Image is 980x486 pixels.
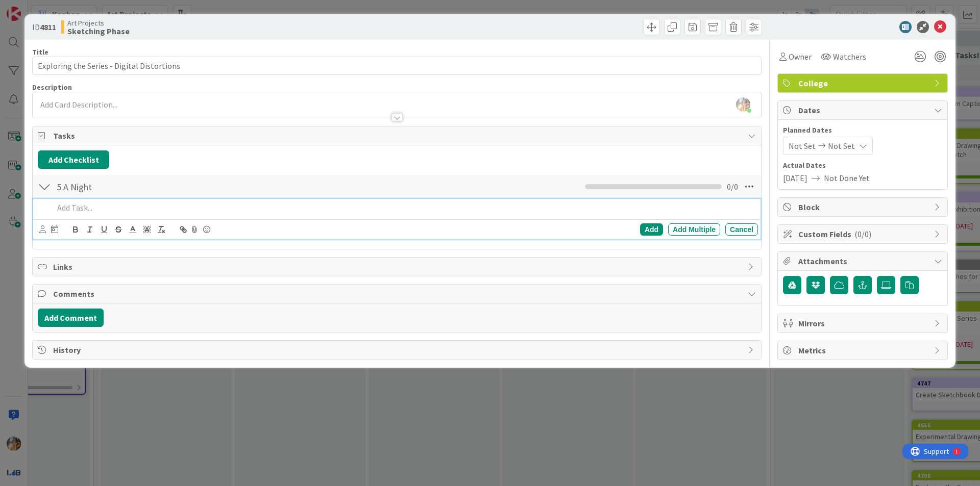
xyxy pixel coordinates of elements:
div: 1 [53,4,56,12]
input: Add Checklist... [53,177,283,196]
span: Support [21,2,46,14]
span: Comments [53,288,743,300]
button: Add Comment [38,309,104,327]
span: Planned Dates [783,125,942,136]
span: Not Done Yet [824,172,870,184]
span: [DATE] [783,172,807,184]
input: type card name here... [32,57,762,75]
span: Tasks [53,130,743,142]
label: Title [32,47,48,57]
span: Mirrors [798,317,929,329]
span: Dates [798,104,929,116]
span: Metrics [798,344,929,356]
span: Description [32,83,72,92]
b: 4811 [40,22,56,32]
div: Add Multiple [668,223,720,236]
span: College [798,77,929,89]
span: Actual Dates [783,160,942,171]
span: Owner [789,50,812,63]
img: DgSP5OpwsSRUZKwS8gMSzgstfBmcQ77l.jpg [736,97,750,112]
span: Art Projects [67,19,130,27]
span: Block [798,201,929,213]
div: Add [640,223,663,236]
span: Not Set [789,140,816,152]
b: Sketching Phase [67,27,130,35]
span: History [53,344,743,356]
span: Watchers [833,50,866,63]
div: Cancel [725,223,758,236]
span: Not Set [828,140,855,152]
span: ID [32,21,56,33]
span: Attachments [798,255,929,267]
button: Add Checklist [38,150,109,169]
span: ( 0/0 ) [854,229,871,239]
span: 0 / 0 [727,181,738,193]
span: Custom Fields [798,228,929,240]
span: Links [53,261,743,273]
